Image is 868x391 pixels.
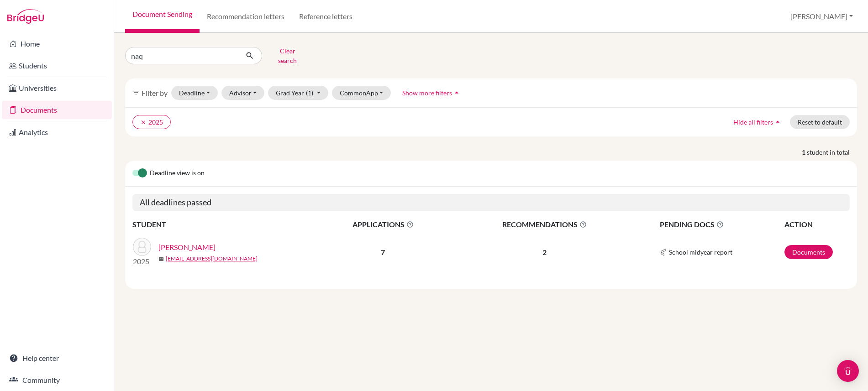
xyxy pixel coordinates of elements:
input: Find student by name... [125,47,238,64]
a: Universities [2,79,112,97]
img: Common App logo [660,249,667,256]
a: Analytics [2,123,112,141]
button: [PERSON_NAME] [786,8,857,25]
img: Naqvi, Danyal [133,238,151,256]
b: 7 [381,248,385,256]
button: Deadline [171,86,218,100]
span: APPLICATIONS [316,219,451,230]
button: CommonApp [332,86,391,100]
i: arrow_drop_up [773,117,782,126]
span: Hide all filters [733,118,773,126]
span: Filter by [142,89,168,97]
p: 2025 [133,256,151,267]
button: Clear search [262,44,313,68]
button: Show more filtersarrow_drop_up [395,86,469,100]
span: (1) [306,89,313,97]
div: Open Intercom Messenger [837,360,859,382]
h5: All deadlines passed [132,194,850,211]
button: clear2025 [132,115,171,129]
i: clear [140,119,147,125]
a: Help center [2,349,112,367]
a: Documents [2,101,112,119]
span: Deadline view is on [150,168,205,179]
span: School midyear report [669,247,732,257]
button: Grad Year(1) [268,86,328,100]
a: [EMAIL_ADDRESS][DOMAIN_NAME] [166,255,258,263]
a: Community [2,371,112,389]
th: ACTION [784,219,850,230]
button: Hide all filtersarrow_drop_up [726,115,790,129]
img: Bridge-U [7,9,44,24]
button: Reset to default [790,115,850,129]
a: Students [2,57,112,75]
th: STUDENT [132,219,315,230]
a: Documents [784,245,833,259]
strong: 1 [802,147,807,157]
button: Advisor [221,86,265,100]
span: Show more filters [402,89,452,97]
a: Home [2,35,112,53]
span: mail [158,256,164,262]
p: 2 [452,247,637,258]
span: RECOMMENDATIONS [452,219,637,230]
i: arrow_drop_up [452,88,461,97]
span: PENDING DOCS [660,219,784,230]
i: filter_list [132,89,140,96]
span: student in total [807,147,857,157]
a: [PERSON_NAME] [158,242,216,253]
